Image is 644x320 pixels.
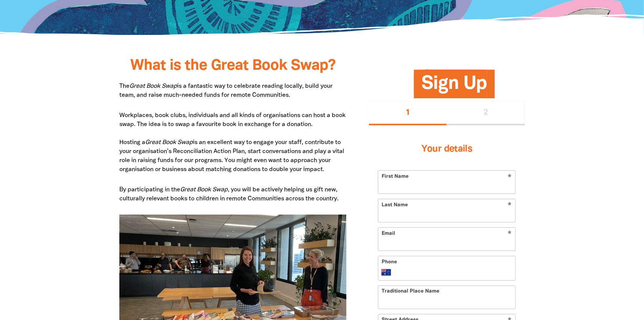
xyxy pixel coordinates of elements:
[130,59,336,73] span: What is the Great Book Swap?
[180,187,228,192] em: Great Book Swap
[129,84,177,89] em: Great Book Swap
[119,185,346,203] p: By participating in the , you will be actively helping us gift new, culturally relevant books to ...
[145,140,193,145] em: Great Book Swap
[119,82,346,100] p: The is a fantastic way to celebrate reading locally, build your team, and raise much-needed funds...
[378,134,516,164] h3: Your details
[369,101,447,125] button: Stage 1
[119,111,346,174] p: Workplaces, book clubs, individuals and all kinds of organisations can host a book swap. The idea...
[421,75,487,98] span: Sign Up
